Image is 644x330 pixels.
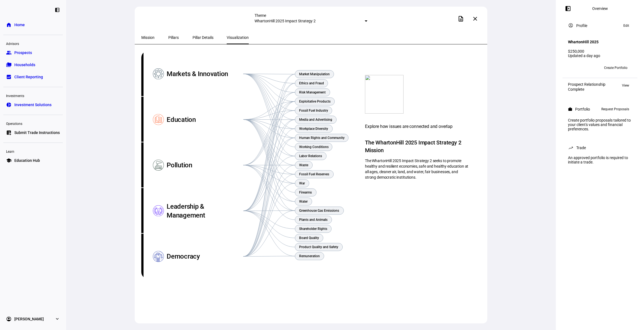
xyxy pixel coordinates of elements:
mat-icon: trending_up [568,145,573,151]
button: Create Portfolio [600,63,632,72]
text: Labor Relations [299,154,322,158]
div: Leadership & Management [167,188,243,234]
span: Home [14,22,25,28]
text: Fossil Fuel Reserves [299,172,329,176]
text: Human Rights and Community [299,136,345,140]
a: bid_landscapeClient Reporting [3,71,63,82]
mat-icon: description [458,15,464,22]
mat-icon: left_panel_open [565,5,571,12]
text: Water [299,200,308,203]
text: Greenhouse Gas Emissions [299,209,339,213]
div: Profile [576,23,587,28]
h2: The WhartonHill 2025 Impact Strategy 2 Mission [365,139,469,154]
eth-mat-symbol: school [6,158,12,163]
div: The WhartonHill 2025 Impact Strategy 2 seeks to promote healthy and resilient economies, safe and... [365,158,469,180]
span: Edit [623,22,629,29]
text: Working Conditions [299,145,329,149]
span: [PERSON_NAME] [14,316,44,322]
div: Operations [3,119,63,127]
a: homeHome [3,19,63,30]
div: An approved portfolio is required to initiate a trade. [565,153,635,167]
eth-panel-overview-card-header: Profile [568,22,632,29]
span: Create Portfolio [604,63,627,72]
div: Prospect Relationship [568,82,605,87]
text: Shareholder Rights [299,227,327,231]
div: Overview [592,6,608,11]
span: Education Hub [14,158,40,163]
span: Client Reporting [14,74,43,80]
span: Visualization [227,36,249,39]
text: Waste [299,163,309,167]
span: View [622,82,629,89]
eth-mat-symbol: account_circle [6,316,12,322]
text: Product Quality and Safety [299,245,338,249]
text: Plants and Animals [299,218,328,222]
text: Market Manipulation [299,72,330,76]
span: Households [14,62,35,68]
text: Fossil Fuel Industry [299,109,328,112]
div: Complete [568,87,605,92]
text: Firearms [299,191,312,194]
text: Exploitative Products [299,100,331,103]
eth-mat-symbol: bid_landscape [6,74,12,80]
eth-panel-overview-card-header: Trade [568,144,632,151]
span: CS [570,66,575,70]
div: Democracy [167,234,243,279]
a: pie_chartInvestment Solutions [3,99,63,110]
span: Submit Trade Instructions [14,130,60,135]
mat-select-trigger: WhartonHill 2025 Impact Strategy 2 [255,19,316,23]
button: Edit [621,22,632,29]
text: Ethics and Fraud [299,81,324,85]
div: Trade [576,146,586,150]
eth-mat-symbol: home [6,22,12,28]
button: View [619,82,632,89]
div: Explore how issues are connected and overlap [365,123,469,130]
button: Request Proposals [599,106,632,112]
text: Risk Management [299,90,326,94]
eth-mat-symbol: expand_more [55,316,60,322]
mat-icon: account_circle [568,23,573,28]
a: groupProspects [3,47,63,58]
text: Workplace Diversity [299,127,328,131]
div: Advisors [3,39,63,47]
eth-mat-symbol: pie_chart [6,102,12,108]
text: Remuneration [299,254,320,258]
eth-mat-symbol: list_alt_add [6,130,12,135]
div: Theme [255,13,367,18]
span: Mission [141,36,155,39]
div: $250,000 [568,49,632,53]
div: Pollution [167,142,243,188]
text: Board Quality [299,236,319,240]
eth-panel-overview-card-header: Portfolio [568,106,632,112]
div: Markets & Innovation [167,51,243,97]
div: Education [167,97,243,143]
text: War [299,181,305,185]
eth-mat-symbol: folder_copy [6,62,12,68]
span: Pillars [168,36,179,39]
span: Prospects [14,50,32,55]
span: Pillar Details [193,36,213,39]
div: Portfolio [575,107,590,111]
a: folder_copyHouseholds [3,59,63,70]
span: Request Proposals [601,106,629,112]
eth-mat-symbol: group [6,50,12,55]
div: Investments [3,92,63,99]
mat-icon: work [568,107,572,111]
div: Learn [3,147,63,155]
div: Create portfolio proposals tailored to your client's values and financial preferences. [565,116,635,133]
span: Investment Solutions [14,102,52,108]
div: Updated a day ago [568,53,632,58]
eth-mat-symbol: left_panel_close [55,7,60,13]
text: Media and Advertising [299,118,332,122]
mat-icon: close [472,15,478,22]
h4: WhartonHill 2025 [568,40,599,44]
img: values.svg [365,75,404,114]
